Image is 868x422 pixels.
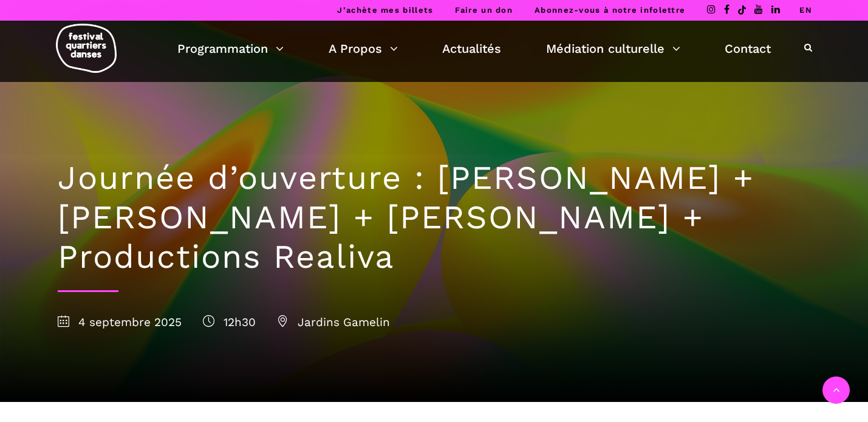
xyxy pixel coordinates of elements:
a: Médiation culturelle [546,38,680,59]
a: EN [799,5,812,15]
a: Abonnez-vous à notre infolettre [535,5,685,15]
img: logo-fqd-med [56,24,117,73]
span: Jardins Gamelin [277,315,390,329]
a: Faire un don [455,5,513,15]
span: 4 septembre 2025 [58,315,182,329]
a: Contact [725,38,771,59]
a: Actualités [442,38,501,59]
a: J’achète mes billets [337,5,433,15]
a: A Propos [329,38,398,59]
span: 12h30 [203,315,256,329]
h1: Journée d’ouverture : [PERSON_NAME] + [PERSON_NAME] + [PERSON_NAME] + Productions Realiva [58,158,811,276]
a: Programmation [177,38,284,59]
